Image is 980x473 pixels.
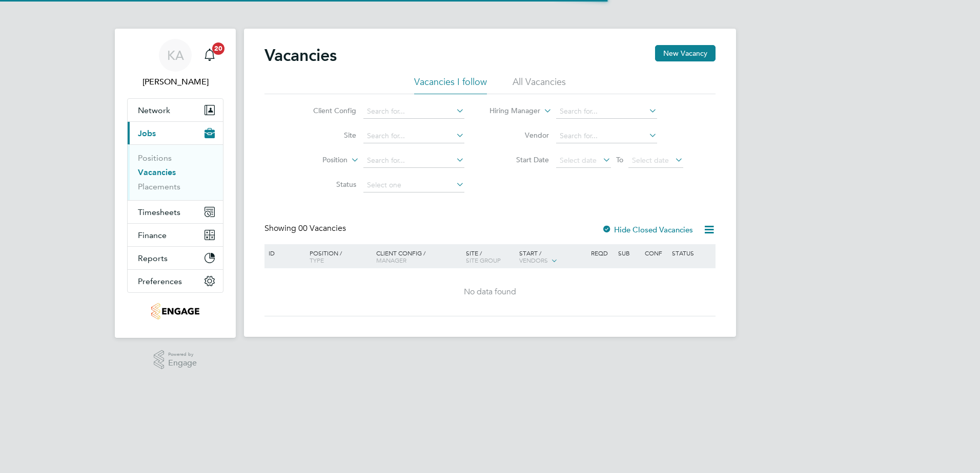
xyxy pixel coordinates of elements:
button: New Vacancy [655,45,716,61]
span: Engage [168,359,197,368]
span: Vendors [519,256,548,264]
div: Sub [616,244,642,262]
div: Start / [517,244,588,270]
span: Site Group [466,256,501,264]
span: Select date [632,156,669,165]
a: 20 [199,39,220,72]
span: Type [310,256,324,264]
span: Kerry Asawla [127,76,223,88]
a: Go to home page [127,303,223,319]
input: Select one [363,178,464,192]
span: 20 [212,42,224,55]
div: Status [669,244,714,262]
button: Preferences [128,270,223,292]
a: KA[PERSON_NAME] [127,39,223,88]
div: Site / [463,244,517,269]
span: KA [167,49,184,62]
button: Network [128,99,223,121]
a: Powered byEngage [154,350,197,370]
label: Status [297,180,356,189]
button: Jobs [128,122,223,144]
span: To [613,153,626,166]
nav: Main navigation [115,29,236,338]
div: Showing [264,223,348,234]
button: Reports [128,247,223,269]
span: 00 Vacancies [298,223,346,233]
input: Search for... [363,104,464,119]
input: Search for... [363,129,464,143]
div: ID [266,244,302,262]
a: Placements [138,182,180,191]
span: Select date [560,156,597,165]
label: Site [297,131,356,140]
div: Position / [302,244,374,269]
span: Reports [138,253,168,263]
div: No data found [266,287,714,297]
label: Hiring Manager [481,106,540,116]
div: Jobs [128,144,223,200]
label: Position [289,155,348,165]
input: Search for... [363,154,464,168]
label: Vendor [490,131,549,140]
img: thornbaker-logo-retina.png [151,303,199,319]
span: Finance [138,230,167,240]
div: Conf [642,244,669,262]
span: Jobs [138,128,156,138]
button: Finance [128,224,223,246]
div: Reqd [588,244,615,262]
input: Search for... [556,129,657,143]
a: Positions [138,153,172,163]
span: Powered by [168,350,197,359]
span: Network [138,105,170,115]
label: Hide Closed Vacancies [602,225,693,234]
span: Manager [376,256,406,264]
div: Client Config / [374,244,463,269]
label: Start Date [490,155,549,164]
span: Preferences [138,276,182,286]
h2: Vacancies [264,45,337,66]
label: Client Config [297,106,356,115]
button: Timesheets [128,201,223,223]
span: Timesheets [138,207,180,217]
input: Search for... [556,104,657,119]
li: Vacancies I follow [414,76,487,94]
a: Vacancies [138,167,176,177]
li: All Vacancies [513,76,566,94]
